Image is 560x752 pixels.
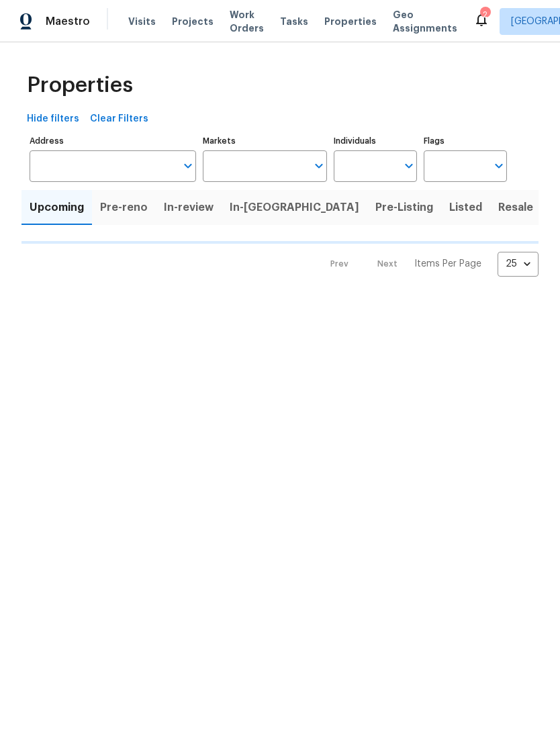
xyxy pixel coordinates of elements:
[318,252,539,277] nav: Pagination Navigation
[230,198,359,217] span: In-[GEOGRAPHIC_DATA]
[498,246,539,281] div: 25
[230,8,264,35] span: Work Orders
[30,137,196,145] label: Address
[100,198,148,217] span: Pre-reno
[27,79,133,92] span: Properties
[414,257,481,271] p: Items Per Page
[27,111,79,128] span: Hide filters
[203,137,328,145] label: Markets
[449,198,482,217] span: Listed
[334,137,417,145] label: Individuals
[480,8,489,21] div: 2
[324,15,377,28] span: Properties
[179,156,197,175] button: Open
[46,15,90,28] span: Maestro
[30,198,84,217] span: Upcoming
[400,156,418,175] button: Open
[375,198,433,217] span: Pre-Listing
[498,198,533,217] span: Resale
[172,15,214,28] span: Projects
[21,107,85,132] button: Hide filters
[310,156,328,175] button: Open
[85,107,154,132] button: Clear Filters
[489,156,508,175] button: Open
[90,111,148,128] span: Clear Filters
[280,17,308,26] span: Tasks
[424,137,507,145] label: Flags
[164,198,214,217] span: In-review
[128,15,156,28] span: Visits
[393,8,457,35] span: Geo Assignments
